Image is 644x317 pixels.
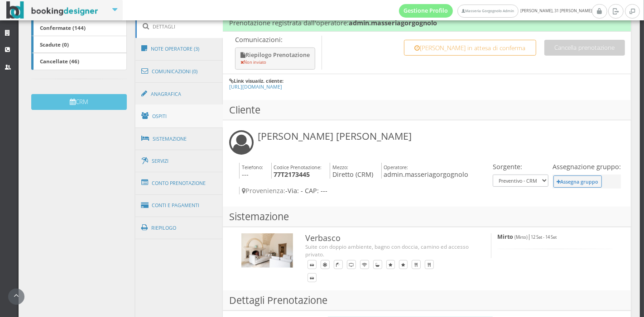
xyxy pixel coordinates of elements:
[553,163,621,170] h4: Assegnazione gruppo:
[497,233,612,240] h5: |
[223,100,631,120] h3: Cliente
[31,53,127,70] a: Cancellate (46)
[288,186,299,195] span: Via:
[274,170,310,179] b: 77T2173445
[135,194,223,217] a: Conti e Pagamenti
[31,19,127,36] a: Confermate (144)
[135,216,223,240] a: Riepilogo
[301,186,327,195] span: - CAP: ---
[239,187,490,194] h4: -
[135,37,223,61] a: Note Operatore (3)
[223,15,631,31] h4: Prenotazione registrata dall'operatore:
[457,5,518,18] a: Masseria Gorgognolo Admin
[531,234,557,240] small: 12 Set - 14 Set
[553,175,602,188] button: Assegna gruppo
[40,24,86,31] b: Confermate (144)
[349,19,437,27] b: admin.masseriagorgognolo
[235,36,317,43] p: Comunicazioni:
[135,60,223,83] a: Comunicazioni (0)
[404,40,536,56] button: [PERSON_NAME] in attesa di conferma
[242,164,263,170] small: Telefono:
[235,47,315,70] button: Riepilogo Prenotazione Non inviato
[305,233,472,243] h3: Verbasco
[305,243,472,258] div: Suite con doppio ambiente, bagno con doccia, camino ed accesso privato.
[135,104,223,128] a: Ospiti
[234,77,284,84] b: Link visualiz. cliente:
[493,163,548,170] h4: Sorgente:
[135,127,223,151] a: Sistemazione
[31,94,127,110] button: CRM
[135,82,223,106] a: Anagrafica
[332,164,348,170] small: Mezzo:
[258,130,412,142] h3: [PERSON_NAME] [PERSON_NAME]
[31,36,127,53] a: Scadute (0)
[514,234,528,240] small: (Mirto)
[135,15,223,38] a: Dettagli
[241,233,293,268] img: 3b021f54592911eeb13b0a069e529790.jpg
[135,171,223,195] a: Conto Prenotazione
[274,164,322,170] small: Codice Prenotazione:
[135,150,223,173] a: Servizi
[544,40,625,56] button: Cancella prenotazione
[330,163,373,179] h4: Diretto (CRM)
[497,233,513,241] b: Mirto
[40,57,79,65] b: Cancellate (46)
[240,59,266,65] small: Non inviato
[399,4,453,18] a: Gestione Profilo
[384,164,408,170] small: Operatore:
[381,163,469,179] h4: admin.masseriagorgognolo
[239,163,263,179] h4: ---
[223,290,631,311] h3: Dettagli Prenotazione
[223,207,631,227] h3: Sistemazione
[399,4,592,18] span: [PERSON_NAME], 31 [PERSON_NAME]
[242,186,285,195] span: Provenienza:
[229,83,282,90] a: [URL][DOMAIN_NAME]
[40,41,69,48] b: Scadute (0)
[6,1,98,19] img: BookingDesigner.com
